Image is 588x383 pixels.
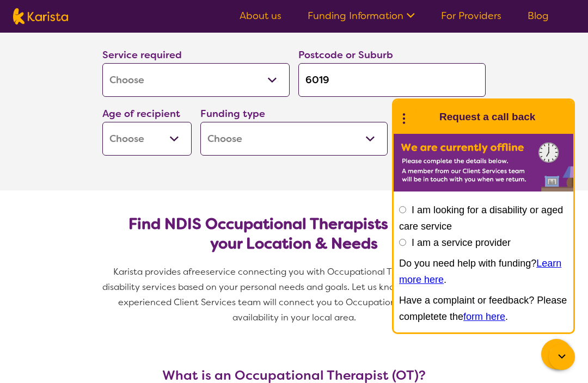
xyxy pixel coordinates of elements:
[394,134,573,191] img: Karista offline chat form to request call back
[439,109,535,125] h1: Request a call back
[113,266,188,277] span: Karista provides a
[102,48,182,61] label: Service required
[412,237,511,248] label: I am a service provider
[111,214,477,254] h2: Find NDIS Occupational Therapists based on your Location & Needs
[528,9,549,22] a: Blog
[399,205,563,232] label: I am looking for a disability or aged care service
[200,107,265,120] label: Funding type
[541,339,572,369] button: Channel Menu
[102,266,488,323] span: service connecting you with Occupational Therapists and other disability services based on your p...
[298,63,486,97] input: Type
[399,292,568,325] p: Have a complaint or feedback? Please completete the .
[13,8,68,24] img: Karista logo
[188,266,206,277] span: free
[463,311,505,322] a: form here
[102,107,180,120] label: Age of recipient
[98,368,490,383] h3: What is an Occupational Therapist (OT)?
[441,9,501,22] a: For Providers
[308,9,415,22] a: Funding Information
[298,48,393,61] label: Postcode or Suburb
[411,106,433,128] img: Karista
[240,9,281,22] a: About us
[399,255,568,288] p: Do you need help with funding? .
